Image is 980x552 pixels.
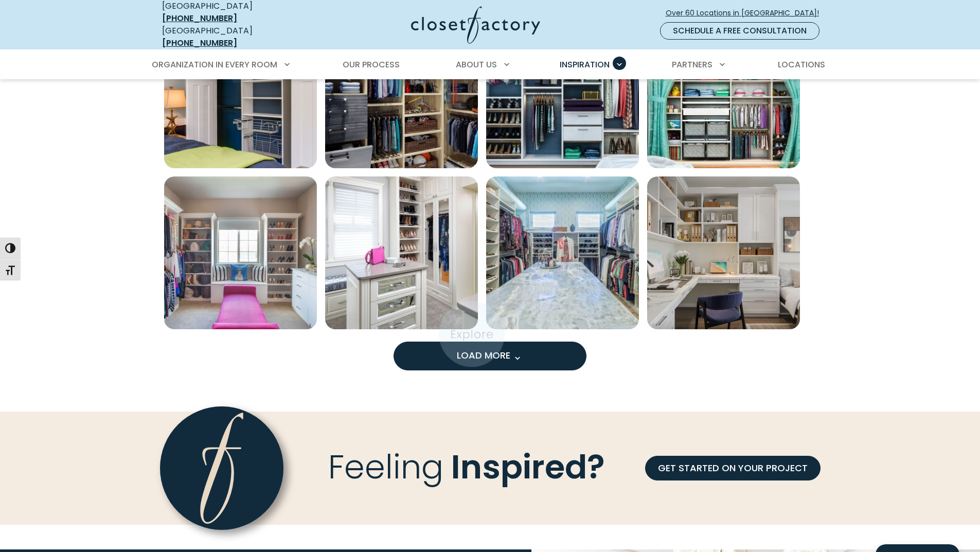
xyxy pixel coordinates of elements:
[486,176,639,329] a: Open inspiration gallery to preview enlarged image
[647,15,800,168] a: Open inspiration gallery to preview enlarged image
[162,37,237,49] a: [PHONE_NUMBER]
[164,176,317,329] img: Walk-in closet with dual hanging rods, crown molding, built-in drawers and window seat bench.
[394,342,586,370] button: Load more inspiration gallery images
[665,4,828,22] a: Over 60 Locations in [GEOGRAPHIC_DATA]!
[645,456,821,480] a: GET STARTED ON YOUR PROJECT
[560,59,610,70] span: Inspiration
[486,15,639,168] a: Open inspiration gallery to preview enlarged image
[325,176,478,329] a: Open inspiration gallery to preview enlarged image
[486,15,639,168] img: Reach-in closet featuring open shoe shelving with elite toe tops, LED lit hanging rods, and upper...
[164,176,317,329] a: Open inspiration gallery to preview enlarged image
[325,15,478,168] img: Children's clothing in reach-in closet featuring pull-out tie rack, dual level hanging rods, uppe...
[647,176,800,329] a: Open inspiration gallery to preview enlarged image
[778,59,825,70] span: Locations
[411,6,540,44] img: Closet Factory Logo
[325,15,478,168] a: Open inspiration gallery to preview enlarged image
[672,59,712,70] span: Partners
[343,59,400,70] span: Our Process
[457,349,524,362] span: Load More
[164,15,317,168] a: Open inspiration gallery to preview enlarged image
[162,12,237,24] a: [PHONE_NUMBER]
[145,50,836,79] nav: Primary Menu
[325,176,478,329] img: Walk-in closet with open shoe shelving with elite chrome toe stops, glass inset door fronts, and ...
[486,176,639,329] img: Large central island and dual handing rods in walk-in closet. Features glass open shelving and cr...
[164,15,317,168] img: Reach-in closet with pull out wire baskets and dual hanging rods.
[152,59,277,70] span: Organization in Every Room
[162,25,311,49] div: [GEOGRAPHIC_DATA]
[647,176,800,329] img: Wall bed built into shaker cabinetry in office, includes crown molding and goose neck lighting.
[328,444,443,490] span: Feeling
[666,8,827,19] span: Over 60 Locations in [GEOGRAPHIC_DATA]!
[660,22,819,40] a: Schedule a Free Consultation
[647,15,800,168] img: Children's closet with double handing rods and quilted fabric pull-out baskets.
[451,444,605,490] span: Inspired?
[456,59,497,70] span: About Us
